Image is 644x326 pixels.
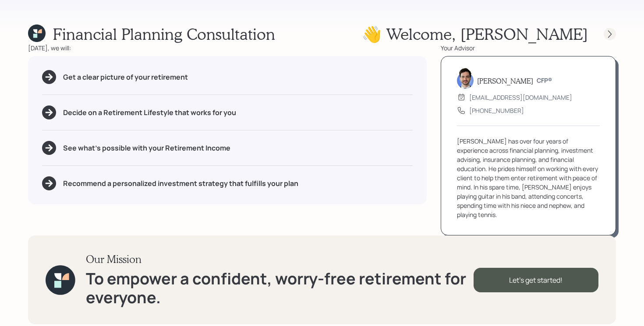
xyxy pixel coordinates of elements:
div: [PERSON_NAME] has over four years of experience across financial planning, investment advising, i... [457,137,600,219]
div: Your Advisor [441,43,616,53]
div: Let's get started! [474,268,598,292]
h1: Financial Planning Consultation [53,25,275,43]
div: [PHONE_NUMBER] [469,106,524,115]
div: [DATE], we will: [28,43,427,53]
h5: Get a clear picture of your retirement [63,73,188,81]
h5: [PERSON_NAME] [477,77,533,85]
h5: See what's possible with your Retirement Income [63,144,230,152]
h1: 👋 Welcome , [PERSON_NAME] [362,25,588,43]
h3: Our Mission [86,253,474,266]
div: [EMAIL_ADDRESS][DOMAIN_NAME] [469,93,572,102]
img: jonah-coleman-headshot.png [457,68,474,89]
h5: Decide on a Retirement Lifestyle that works for you [63,109,236,117]
h5: Recommend a personalized investment strategy that fulfills your plan [63,179,298,188]
h1: To empower a confident, worry-free retirement for everyone. [86,269,474,307]
h6: CFP® [537,77,552,84]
